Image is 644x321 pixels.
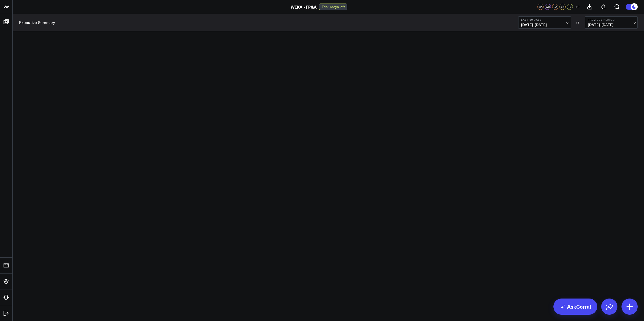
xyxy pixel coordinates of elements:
span: + 2 [575,5,579,9]
span: [DATE] - [DATE] [521,23,568,27]
div: TS [567,4,573,10]
div: GA [537,4,544,10]
a: WEKA - FP&A [291,4,317,10]
button: Last 30 Days[DATE]-[DATE] [518,16,571,29]
div: YN [559,4,566,10]
div: VS [573,21,583,24]
div: Trial: 1 days left [319,4,347,10]
a: AskCorral [553,299,597,315]
b: Last 30 Days [521,18,568,21]
button: Previous Period[DATE]-[DATE] [585,16,638,29]
div: AC [545,4,551,10]
a: Executive Summary [19,20,55,25]
button: +2 [574,4,580,10]
span: [DATE] - [DATE] [588,23,635,27]
b: Previous Period [588,18,635,21]
div: EZ [552,4,558,10]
